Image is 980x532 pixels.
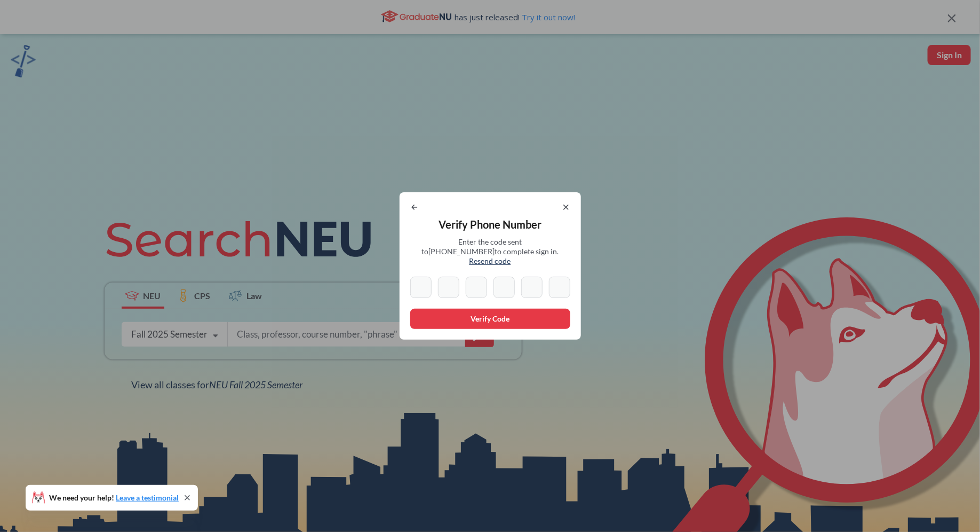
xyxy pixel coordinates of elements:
a: sandbox logo [11,45,36,81]
button: Verify Code [410,309,570,329]
span: We need your help! [49,494,179,502]
span: Enter the code sent to [PHONE_NUMBER] to complete sign in. [421,237,560,266]
span: Resend code [469,256,511,265]
img: sandbox logo [11,45,36,77]
span: Verify Phone Number [439,218,541,231]
a: Leave a testimonial [116,493,179,502]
